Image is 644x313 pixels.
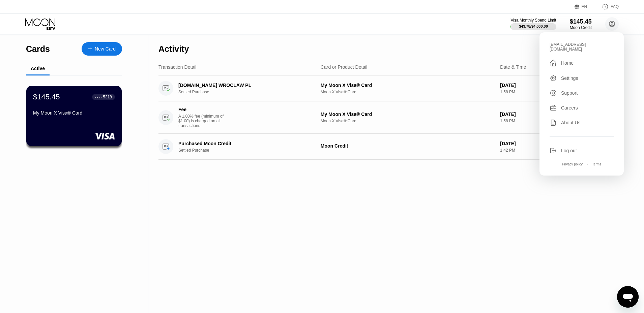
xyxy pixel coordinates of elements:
div:  [550,59,557,67]
div: Visa Monthly Spend Limit [510,18,556,23]
div: FeeA 1.00% fee (minimum of $1.00) is charged on all transactionsMy Moon X Visa® CardMoon X Visa® ... [158,101,619,134]
div: New Card [95,46,116,52]
div: 1:58 PM [500,119,570,123]
div: 5318 [103,95,112,99]
div: Moon X Visa® Card [321,90,495,94]
div: Privacy policy [562,162,583,166]
div: [DATE] [500,112,570,117]
div: EN [582,4,587,9]
div: FAQ [595,3,619,10]
div: Cards [26,44,50,54]
div: My Moon X Visa® Card [321,112,495,117]
div: $145.45 [33,93,60,101]
div: Moon X Visa® Card [321,119,495,123]
div: [DATE] [500,141,570,146]
div: My Moon X Visa® Card [321,83,495,88]
div: A 1.00% fee (minimum of $1.00) is charged on all transactions [178,114,229,128]
div: $145.45● ● ● ●5318My Moon X Visa® Card [26,86,122,146]
div: [EMAIL_ADDRESS][DOMAIN_NAME] [550,42,614,52]
div: Visa Monthly Spend Limit$43.78/$4,000.00 [510,18,556,30]
div: Transaction Detail [158,64,196,70]
div: Support [561,90,578,96]
div: Settings [550,74,614,82]
div: Fee [178,107,226,112]
div: 1:42 PM [500,148,570,153]
div: Active [31,66,45,71]
div: $145.45Moon Credit [570,18,592,30]
div: 1:58 PM [500,90,570,94]
div: $43.78 / $4,000.00 [519,24,548,28]
div: Moon Credit [321,143,495,149]
div: Purchased Moon Credit [178,141,310,146]
div: ● ● ● ● [95,96,102,98]
div: Home [561,60,574,66]
div: Careers [561,105,578,111]
div: FAQ [611,4,619,9]
div: [DATE] [500,83,570,88]
div: Settings [561,75,578,81]
div: Settled Purchase [178,148,319,153]
div: Moon Credit [570,25,592,30]
div: Terms [592,162,601,166]
div: My Moon X Visa® Card [33,110,115,116]
div: Log out [550,147,614,154]
div: About Us [550,119,614,126]
div: Card or Product Detail [321,64,368,70]
div: Home [550,59,614,67]
div: EN [575,3,595,10]
div: New Card [82,42,122,56]
div: [DOMAIN_NAME] WROCLAW PLSettled PurchaseMy Moon X Visa® CardMoon X Visa® Card[DATE]1:58 PM$43.78 [158,75,619,101]
div: Careers [550,104,614,112]
div: Support [550,89,614,97]
div: Settled Purchase [178,90,319,94]
div: Activity [158,44,189,54]
iframe: Button to launch messaging window [617,286,639,308]
div: Purchased Moon CreditSettled PurchaseMoon Credit[DATE]1:42 PM$190.24 [158,134,619,160]
div: Log out [561,148,577,153]
div: Date & Time [500,64,526,70]
div: $145.45 [570,18,592,25]
div: About Us [561,120,581,125]
div: [DOMAIN_NAME] WROCLAW PL [178,83,310,88]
